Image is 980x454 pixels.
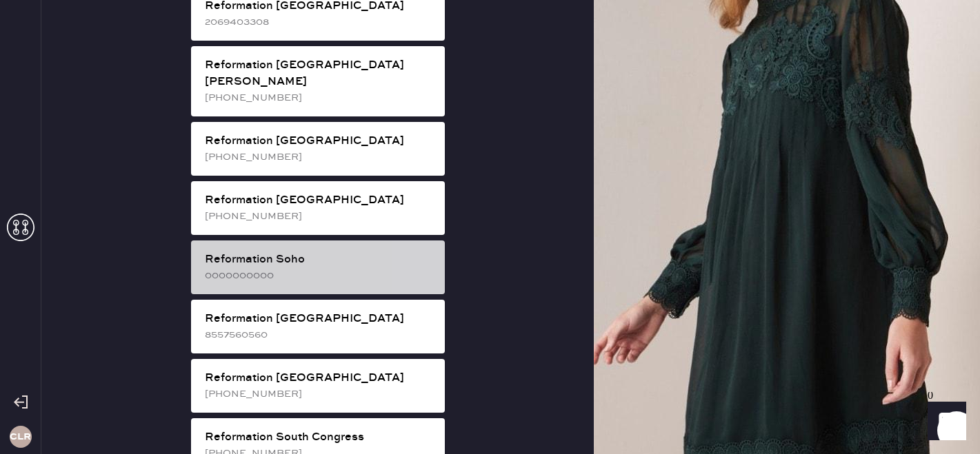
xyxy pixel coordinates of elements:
div: [PHONE_NUMBER] [205,90,434,105]
div: 8557560560 [205,327,434,342]
div: 0000000000 [205,268,434,283]
div: Reformation [GEOGRAPHIC_DATA] [205,370,434,386]
div: Reformation South Congress [205,429,434,446]
div: Reformation [GEOGRAPHIC_DATA] [205,133,434,149]
div: 2069403308 [205,14,434,30]
div: [PHONE_NUMBER] [205,149,434,165]
div: Reformation [GEOGRAPHIC_DATA] [205,192,434,209]
div: Reformation Soho [205,251,434,268]
div: Reformation [GEOGRAPHIC_DATA] [205,311,434,327]
iframe: Front Chat [914,392,974,451]
div: [PHONE_NUMBER] [205,386,434,402]
h3: CLR [10,432,31,442]
div: [PHONE_NUMBER] [205,209,434,224]
div: Reformation [GEOGRAPHIC_DATA][PERSON_NAME] [205,57,434,90]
